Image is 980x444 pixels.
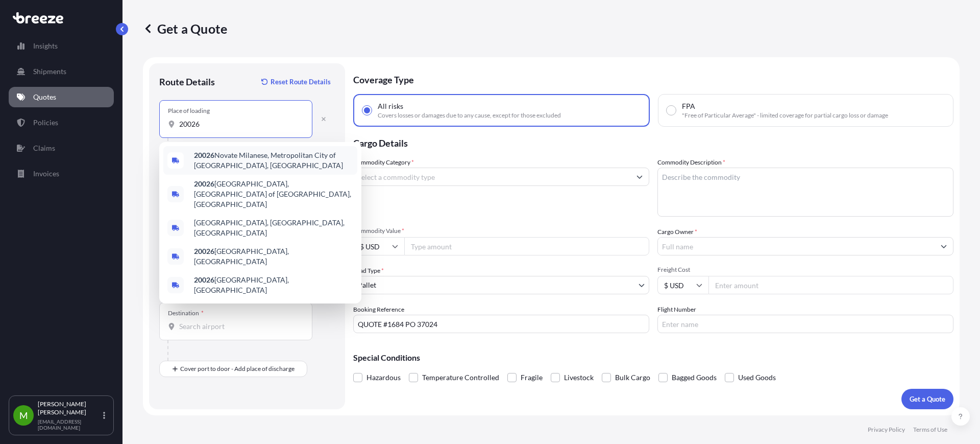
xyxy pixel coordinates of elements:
p: Reset Route Details [271,77,331,87]
p: Shipments [33,66,66,77]
span: Fragile [521,370,543,385]
span: FPA [682,101,695,111]
span: Hazardous [366,370,401,385]
span: Livestock [564,370,594,385]
p: Invoices [33,169,59,179]
p: Get a Quote [143,20,227,37]
b: 20026 [194,151,214,159]
p: Terms of Use [913,426,947,434]
input: Full name [658,237,935,255]
input: Enter amount [708,276,953,294]
p: Claims [33,143,55,153]
button: Show suggestions [935,237,953,255]
span: [GEOGRAPHIC_DATA], [GEOGRAPHIC_DATA] of [GEOGRAPHIC_DATA], [GEOGRAPHIC_DATA] [194,179,353,209]
input: Enter name [657,315,953,333]
p: Quotes [33,92,56,102]
p: Route Details [159,76,215,88]
button: Show suggestions [630,168,649,186]
span: [GEOGRAPHIC_DATA], [GEOGRAPHIC_DATA] [194,275,353,295]
span: [GEOGRAPHIC_DATA], [GEOGRAPHIC_DATA] [194,246,353,267]
p: [EMAIL_ADDRESS][DOMAIN_NAME] [38,418,101,431]
span: Bagged Goods [672,370,717,385]
input: Destination [179,321,300,332]
span: "Free of Particular Average" - limited coverage for partial cargo loss or damage [682,111,888,120]
p: Privacy Policy [868,426,905,434]
input: Type amount [404,237,649,255]
span: Cover port to door - Add place of discharge [180,364,295,374]
input: Select a commodity type [354,168,630,186]
div: Place of loading [168,107,210,115]
span: Commodity Value [353,227,649,235]
b: 20026 [194,275,214,284]
span: Covers losses or damages due to any cause, except for those excluded [378,111,561,120]
div: Destination [168,309,204,317]
label: Booking Reference [353,305,404,315]
span: Freight Cost [657,266,953,274]
span: Bulk Cargo [615,370,650,385]
div: Show suggestions [159,142,361,303]
label: Flight Number [657,305,696,315]
b: 20026 [194,179,214,188]
span: Novate Milanese, Metropolitan City of [GEOGRAPHIC_DATA], [GEOGRAPHIC_DATA] [194,150,353,171]
p: Insights [33,41,58,51]
label: Commodity Category [353,157,414,168]
span: Temperature Controlled [422,370,499,385]
p: [PERSON_NAME] [PERSON_NAME] [38,400,101,416]
p: Policies [33,118,58,128]
b: 20026 [194,247,214,255]
input: Place of loading [179,119,300,129]
span: Used Goods [738,370,776,385]
span: [GEOGRAPHIC_DATA], [GEOGRAPHIC_DATA], [GEOGRAPHIC_DATA] [194,218,353,238]
input: Your internal reference [353,315,649,333]
p: Coverage Type [353,63,953,94]
label: Cargo Owner [657,227,697,237]
span: M [19,410,28,420]
p: Special Conditions [353,354,953,362]
span: Pallet [358,280,376,290]
label: Commodity Description [657,157,725,168]
span: All risks [378,101,403,111]
p: Cargo Details [353,127,953,157]
p: Get a Quote [910,394,945,404]
span: Load Type [353,266,384,276]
